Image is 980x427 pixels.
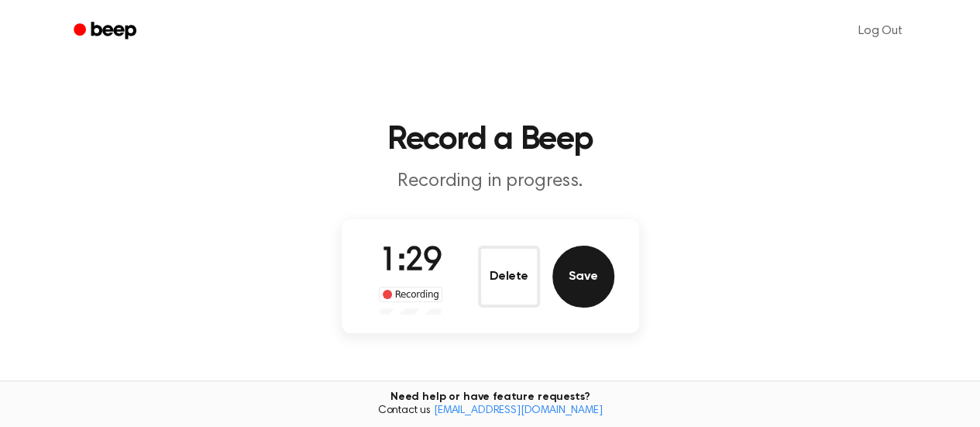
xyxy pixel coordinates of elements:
span: 1:29 [380,246,442,278]
button: Delete Audio Record [478,246,540,308]
p: Recording in progress. [193,169,788,195]
a: Beep [63,16,150,46]
h1: Record a Beep [94,124,887,157]
a: Log Out [843,12,918,50]
div: Recording [379,287,443,302]
button: Save Audio Record [552,246,614,308]
span: Contact us [9,405,971,418]
a: [EMAIL_ADDRESS][DOMAIN_NAME] [434,405,603,416]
